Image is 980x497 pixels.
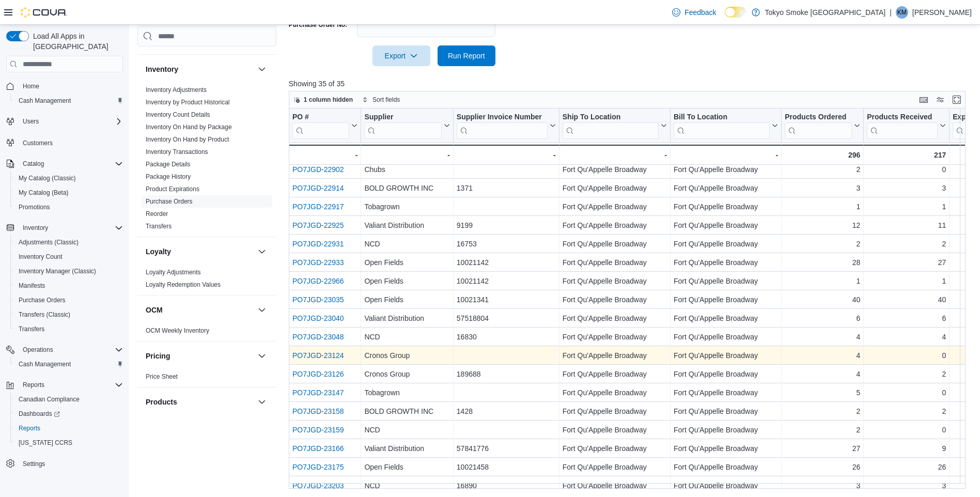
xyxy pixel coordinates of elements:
a: Home [19,80,43,92]
a: PO7JGD-23175 [292,463,344,471]
div: Supplier [364,113,441,122]
div: Fort Qu'Appelle Broadway [674,200,778,213]
a: My Catalog (Classic) [14,172,80,184]
div: Fort Qu'Appelle Broadway [674,293,778,306]
a: Reports [14,422,44,434]
div: 57518804 [457,312,556,324]
div: Fort Qu'Appelle Broadway [563,200,667,213]
div: Pricing [137,370,276,387]
a: Catalog Export [146,419,186,426]
button: Keyboard shortcuts [917,94,930,106]
button: OCM [146,305,254,315]
button: Inventory [146,64,254,74]
div: - [292,149,357,161]
div: Open Fields [364,293,449,306]
div: Fort Qu'Appelle Broadway [563,331,667,343]
button: Products [146,397,254,407]
div: 16753 [457,238,556,250]
span: Dashboards [19,410,60,418]
div: Ship To Location [563,113,659,122]
a: Customers [19,137,57,149]
div: Fort Qu'Appelle Broadway [563,163,667,176]
div: Valiant Distribution [364,312,449,324]
h3: Products [146,397,177,407]
div: 1 [785,275,860,287]
a: Cash Management [14,95,75,107]
div: PO # URL [292,113,349,139]
span: Cash Management [14,358,123,370]
span: Settings [23,460,45,468]
button: Ship To Location [563,113,667,139]
span: Manifests [14,279,123,292]
button: Catalog [2,157,127,171]
div: Fort Qu'Appelle Broadway [674,405,778,417]
a: Reorder [146,210,168,218]
span: Cash Management [14,95,123,107]
div: Fort Qu'Appelle Broadway [674,256,778,269]
button: Bill To Location [674,113,778,139]
div: 6 [867,312,946,324]
button: PO # [292,113,357,139]
span: Run Report [448,51,485,61]
div: Cronos Group [364,349,449,362]
span: Purchase Orders [19,296,66,304]
div: 0 [867,163,946,176]
button: My Catalog (Classic) [10,171,127,185]
div: Fort Qu'Appelle Broadway [563,405,667,417]
div: 2 [785,405,860,417]
span: Users [23,117,39,126]
span: Product Expirations [146,185,199,193]
a: Inventory by Product Historical [146,99,230,106]
span: Inventory Manager (Classic) [19,267,96,275]
button: Canadian Compliance [10,392,127,407]
div: 16830 [457,331,556,343]
span: Load All Apps in [GEOGRAPHIC_DATA] [29,31,123,52]
button: Products [256,396,268,408]
div: Products Received [867,113,938,139]
div: 1428 [457,405,556,417]
div: Products [137,416,276,445]
div: Fort Qu'Appelle Broadway [563,386,667,399]
div: Fort Qu'Appelle Broadway [563,182,667,194]
button: Customers [2,135,127,150]
div: Fort Qu'Appelle Broadway [674,312,778,324]
button: Home [2,79,127,94]
span: Inventory Manager (Classic) [14,265,123,277]
span: Reports [19,379,123,391]
span: Transfers [19,325,44,333]
button: Users [19,115,43,128]
button: Transfers (Classic) [10,307,127,322]
div: 2 [867,238,946,250]
div: NCD [364,238,449,250]
div: 40 [867,293,946,306]
div: 9199 [457,219,556,231]
a: PO7JGD-23124 [292,351,344,360]
button: Enter fullscreen [951,94,963,106]
div: 0 [867,386,946,399]
div: 27 [867,256,946,269]
p: Showing 35 of 35 [289,79,973,89]
button: Pricing [256,350,268,362]
span: Inventory Count [14,251,123,263]
a: PO7JGD-22931 [292,240,344,248]
button: Products Ordered [785,113,860,139]
span: Inventory by Product Historical [146,98,230,106]
span: Transfers [146,222,172,230]
a: Package Details [146,161,191,168]
a: PO7JGD-23203 [292,482,344,490]
button: Products Received [867,113,946,139]
button: Manifests [10,278,127,293]
a: Transfers (Classic) [14,308,74,321]
span: Inventory [23,224,48,232]
div: BOLD GROWTH INC [364,182,449,194]
div: Fort Qu'Appelle Broadway [674,368,778,380]
button: Sort fields [358,94,404,106]
a: Loyalty Adjustments [146,269,201,276]
span: My Catalog (Beta) [19,189,69,197]
div: Fort Qu'Appelle Broadway [674,331,778,343]
span: Adjustments (Classic) [14,236,123,248]
a: PO7JGD-22933 [292,258,344,267]
span: Customers [23,139,53,147]
div: 5 [785,386,860,399]
a: Price Sheet [146,373,178,380]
